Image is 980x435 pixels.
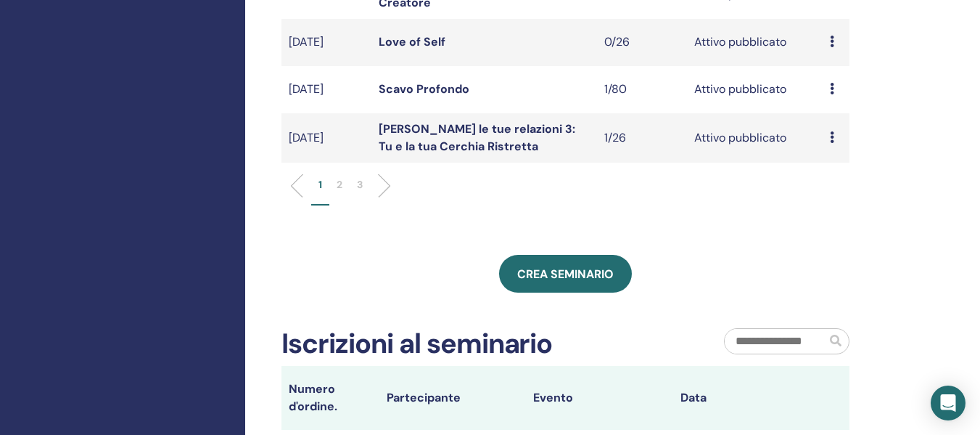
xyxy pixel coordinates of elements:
[337,177,342,192] p: 2
[318,177,322,192] p: 1
[281,113,371,163] td: [DATE]
[931,386,965,420] div: Open Intercom Messenger
[526,366,673,430] th: Evento
[281,66,371,113] td: [DATE]
[597,66,687,113] td: 1/80
[673,366,820,430] th: Data
[379,81,469,97] a: Scavo Profondo
[597,113,687,163] td: 1/26
[687,113,822,163] td: Attivo pubblicato
[597,19,687,66] td: 0/26
[281,328,553,361] h2: Iscrizioni al seminario
[379,366,527,430] th: Partecipante
[379,121,575,154] a: [PERSON_NAME] le tue relazioni 3: Tu e la tua Cerchia Ristretta
[357,177,363,192] p: 3
[379,34,445,49] a: Love of Self
[687,66,822,113] td: Attivo pubblicato
[281,366,379,430] th: Numero d'ordine.
[517,267,614,282] span: Crea seminario
[499,255,632,293] a: Crea seminario
[281,19,371,66] td: [DATE]
[687,19,822,66] td: Attivo pubblicato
